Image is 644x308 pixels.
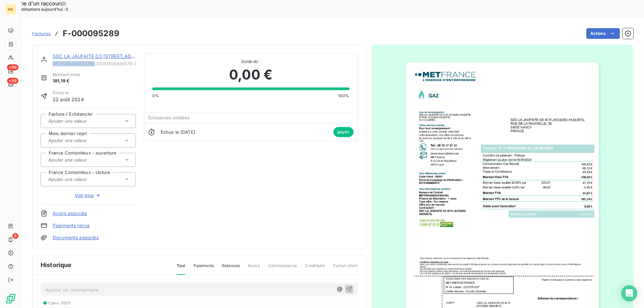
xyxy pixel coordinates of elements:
[152,59,350,65] span: Solde dû :
[53,96,84,103] span: 22 août 2024
[41,192,136,199] button: Voir plus
[53,210,87,217] a: Avoirs associés
[32,30,51,37] a: Factures
[248,263,260,274] span: Avoirs
[5,293,16,304] img: Logo LeanPay
[12,233,18,239] span: 8
[53,78,80,84] span: 181,19 €
[152,93,159,99] span: 0%
[7,64,18,70] span: +99
[53,61,136,66] span: METFRA000003786_05151808886579-CA1
[268,263,297,274] span: Commentaires
[148,115,190,120] span: Échéances soldées
[53,53,187,59] a: SDC LA JAUFAITE G3 [STREET_ADDRESS][PERSON_NAME]
[63,27,119,40] h3: F-000095289
[621,285,637,301] div: Open Intercom Messenger
[48,118,115,124] input: Ajouter une valeur
[305,263,325,274] span: Creditsafe
[333,127,354,137] span: payée
[53,72,80,78] span: Montant initial
[48,157,115,163] input: Ajouter une valeur
[222,263,240,274] span: Relances
[194,263,214,274] span: Paiements
[48,301,70,305] span: 7 janv. 2025
[333,263,358,274] span: Portail client
[229,65,272,85] span: 0,00 €
[338,93,350,99] span: 100%
[586,28,620,39] button: Actions
[161,129,195,135] span: Échue le [DATE]
[75,192,102,199] span: Voir plus
[41,260,72,269] span: Historique
[53,90,84,96] span: Émise le
[177,263,185,275] span: Tout
[32,31,51,36] span: Factures
[53,222,90,229] a: Paiements reçus
[7,78,18,84] span: +99
[53,234,99,241] a: Documents associés
[48,176,115,182] input: Ajouter une valeur
[48,137,115,143] input: Ajouter une valeur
